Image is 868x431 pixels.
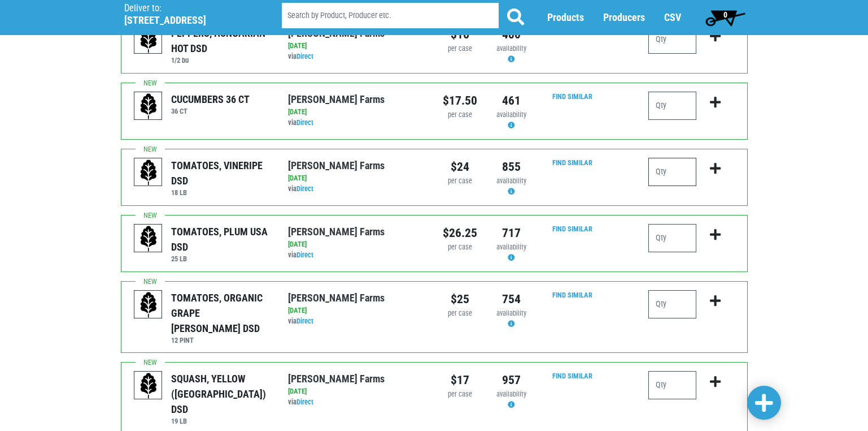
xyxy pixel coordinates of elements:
div: via [288,51,425,62]
img: placeholder-variety-43d6402dacf2d531de610a020419775a.svg [134,372,163,400]
h6: 12 PINT [171,336,271,344]
div: CUCUMBERS 36 CT [171,92,250,107]
a: Find Similar [552,372,592,380]
input: Qty [648,158,696,186]
div: [DATE] [288,107,425,118]
div: SQUASH, YELLOW ([GEOGRAPHIC_DATA]) DSD [171,371,271,417]
h6: 36 CT [171,107,250,115]
div: 855 [494,158,529,176]
a: Find Similar [552,225,592,233]
div: $26.25 [443,224,477,242]
a: [PERSON_NAME] Farms [288,160,385,171]
div: per case [443,308,477,319]
div: [DATE] [288,305,425,316]
a: Find Similar [552,291,592,299]
a: Find Similar [552,158,592,167]
div: via [288,184,425,195]
a: Direct [296,251,313,259]
h6: 19 LB [171,417,271,425]
img: placeholder-variety-43d6402dacf2d531de610a020419775a.svg [134,92,163,120]
h6: 1/2 bu [171,56,271,64]
div: per case [443,242,477,253]
span: availability [496,176,526,185]
a: Products [547,12,584,24]
div: $17 [443,371,477,389]
span: availability [496,243,526,251]
input: Qty [648,92,696,120]
div: per case [443,44,477,54]
a: Direct [296,398,313,406]
div: TOMATOES, VINERIPE DSD [171,158,271,188]
div: $25 [443,290,477,308]
a: 0 [700,6,751,29]
a: [PERSON_NAME] Farms [288,373,385,385]
div: via [288,118,425,128]
a: CSV [664,12,681,24]
input: Qty [648,290,696,318]
div: [DATE] [288,239,425,250]
input: Qty [648,224,696,252]
div: per case [443,176,477,187]
a: Find Similar [552,92,592,101]
div: $17.50 [443,92,477,110]
img: placeholder-variety-43d6402dacf2d531de610a020419775a.svg [134,26,163,54]
div: 717 [494,224,529,242]
input: Qty [648,371,696,399]
span: availability [496,110,526,119]
p: Deliver to: [124,3,253,14]
div: per case [443,389,477,400]
div: via [288,397,425,408]
div: [DATE] [288,386,425,397]
img: placeholder-variety-43d6402dacf2d531de610a020419775a.svg [134,225,163,253]
a: Direct [296,52,313,61]
a: Direct [296,118,313,127]
a: [PERSON_NAME] Farms [288,27,385,39]
a: Direct [296,184,313,193]
div: PEPPERS, HUNGARIAN HOT DSD [171,25,271,56]
a: [PERSON_NAME] Farms [288,226,385,238]
div: via [288,250,425,261]
img: placeholder-variety-43d6402dacf2d531de610a020419775a.svg [134,158,163,187]
div: via [288,316,425,327]
div: $24 [443,158,477,176]
input: Qty [648,25,696,54]
div: [DATE] [288,173,425,184]
span: 0 [723,10,727,19]
h5: [STREET_ADDRESS] [124,14,253,27]
div: TOMATOES, PLUM USA DSD [171,224,271,255]
div: per case [443,110,477,120]
a: [PERSON_NAME] Farms [288,292,385,304]
h6: 25 LB [171,255,271,263]
a: [PERSON_NAME] Farms [288,93,385,105]
div: TOMATOES, ORGANIC GRAPE [PERSON_NAME] DSD [171,290,271,336]
div: 461 [494,92,529,110]
a: Producers [603,12,645,24]
a: Direct [296,317,313,325]
div: 754 [494,290,529,308]
h6: 18 LB [171,188,271,197]
img: placeholder-variety-43d6402dacf2d531de610a020419775a.svg [134,291,163,319]
div: 957 [494,371,529,389]
span: availability [496,309,526,317]
input: Search by Product, Producer etc. [282,3,499,29]
span: availability [496,44,526,53]
div: [DATE] [288,41,425,51]
span: availability [496,390,526,398]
